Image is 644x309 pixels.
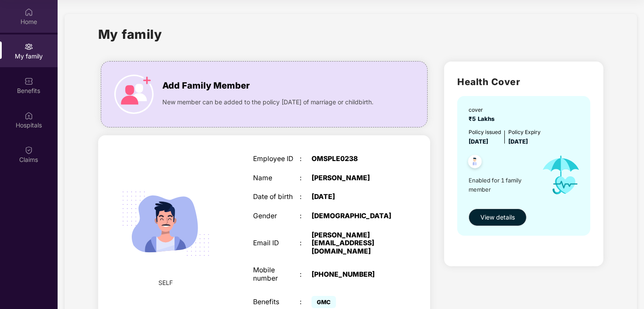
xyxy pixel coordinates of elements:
img: svg+xml;base64,PHN2ZyB4bWxucz0iaHR0cDovL3d3dy53My5vcmcvMjAwMC9zdmciIHdpZHRoPSI0OC45NDMiIGhlaWdodD... [464,152,486,174]
div: : [300,298,312,306]
span: View details [480,213,515,222]
div: : [300,174,312,182]
div: Policy Expiry [508,128,541,136]
div: : [300,212,312,220]
span: [DATE] [469,138,488,145]
div: : [300,155,312,163]
div: [PERSON_NAME] [312,174,393,182]
div: cover [469,106,498,114]
span: New member can be added to the policy [DATE] of marriage or childbirth. [162,97,373,107]
div: Date of birth [253,193,300,201]
h1: My family [98,24,162,44]
span: ₹5 Lakhs [469,115,498,122]
div: : [300,271,312,279]
img: icon [534,146,588,204]
div: OMSPLE0238 [312,155,393,163]
div: [DEMOGRAPHIC_DATA] [312,212,393,220]
div: : [300,239,312,247]
img: svg+xml;base64,PHN2ZyBpZD0iSG9tZSIgeG1sbnM9Imh0dHA6Ly93d3cudzMub3JnLzIwMDAvc3ZnIiB3aWR0aD0iMjAiIG... [24,8,33,17]
div: Email ID [253,239,300,247]
button: View details [469,209,527,226]
div: Mobile number [253,266,300,282]
span: GMC [312,296,336,308]
img: svg+xml;base64,PHN2ZyB3aWR0aD0iMjAiIGhlaWdodD0iMjAiIHZpZXdCb3g9IjAgMCAyMCAyMCIgZmlsbD0ibm9uZSIgeG... [24,42,33,51]
img: icon [114,75,154,114]
div: Policy issued [469,128,501,136]
div: [PERSON_NAME][EMAIL_ADDRESS][DOMAIN_NAME] [312,231,393,256]
div: : [300,193,312,201]
img: svg+xml;base64,PHN2ZyBpZD0iSG9zcGl0YWxzIiB4bWxucz0iaHR0cDovL3d3dy53My5vcmcvMjAwMC9zdmciIHdpZHRoPS... [24,111,33,120]
div: Name [253,174,300,182]
h2: Health Cover [457,75,590,89]
div: Employee ID [253,155,300,163]
span: [DATE] [508,138,528,145]
span: SELF [159,278,173,288]
span: Enabled for 1 family member [469,176,534,194]
div: Benefits [253,298,300,306]
img: svg+xml;base64,PHN2ZyB4bWxucz0iaHR0cDovL3d3dy53My5vcmcvMjAwMC9zdmciIHdpZHRoPSIyMjQiIGhlaWdodD0iMT... [112,169,220,278]
img: svg+xml;base64,PHN2ZyBpZD0iQ2xhaW0iIHhtbG5zPSJodHRwOi8vd3d3LnczLm9yZy8yMDAwL3N2ZyIgd2lkdGg9IjIwIi... [24,146,33,154]
div: [DATE] [312,193,393,201]
img: svg+xml;base64,PHN2ZyBpZD0iQmVuZWZpdHMiIHhtbG5zPSJodHRwOi8vd3d3LnczLm9yZy8yMDAwL3N2ZyIgd2lkdGg9Ij... [24,77,33,86]
div: Gender [253,212,300,220]
div: [PHONE_NUMBER] [312,271,393,279]
span: Add Family Member [162,79,250,93]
